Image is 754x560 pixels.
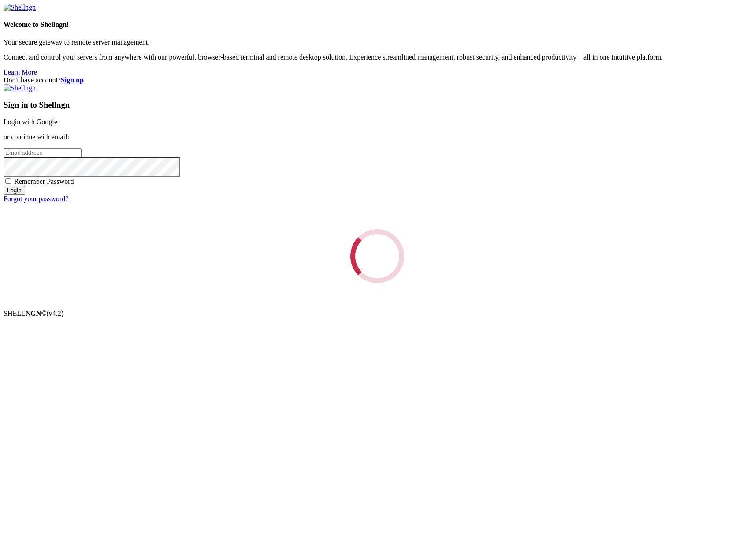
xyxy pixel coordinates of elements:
p: or continue with email: [4,133,750,141]
a: Learn More [4,68,37,76]
input: Login [4,186,25,195]
p: Connect and control your servers from anywhere with our powerful, browser-based terminal and remo... [4,53,750,61]
h4: Welcome to Shellngn! [4,21,750,29]
div: Don't have account? [4,76,750,84]
b: NGN [26,310,41,317]
h3: Sign in to Shellngn [4,100,750,110]
span: Remember Password [14,178,74,185]
input: Email address [4,148,82,157]
img: Shellngn [4,84,36,92]
a: Login with Google [4,118,57,126]
p: Your secure gateway to remote server management. [4,38,750,46]
span: SHELL © [4,310,63,317]
a: Forgot your password? [4,195,68,202]
a: Sign up [61,76,84,84]
input: Remember Password [5,178,11,184]
img: Shellngn [4,4,36,11]
span: 4.2.0 [47,310,64,317]
div: Loading... [344,223,410,289]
